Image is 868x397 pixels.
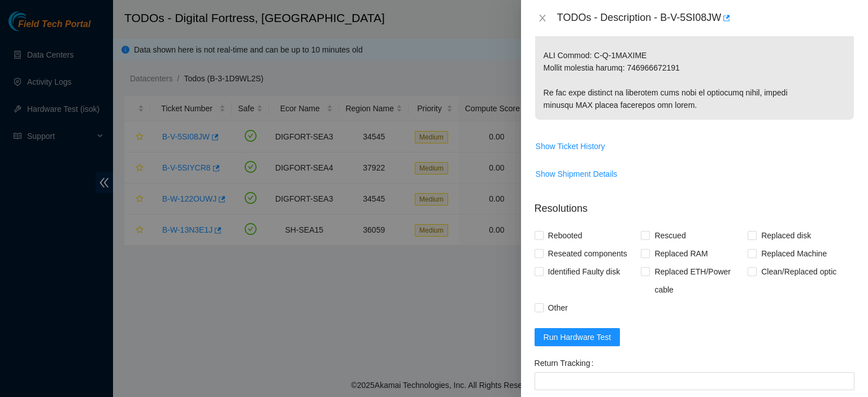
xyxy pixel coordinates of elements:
[535,328,620,346] button: Run Hardware Test
[535,165,618,183] button: Show Shipment Details
[650,226,690,245] span: Rescued
[544,299,572,317] span: Other
[544,263,625,281] span: Identified Faulty disk
[557,9,854,27] div: TODOs - Description - B-V-5SI08JW
[536,168,618,180] span: Show Shipment Details
[650,245,712,263] span: Replaced RAM
[757,226,815,245] span: Replaced disk
[535,137,606,155] button: Show Ticket History
[544,226,587,245] span: Rebooted
[757,245,831,263] span: Replaced Machine
[535,372,854,390] input: Return Tracking
[535,192,854,216] p: Resolutions
[544,245,632,263] span: Reseated components
[650,263,748,299] span: Replaced ETH/Power cable
[535,354,598,372] label: Return Tracking
[538,14,547,23] span: close
[536,140,605,152] span: Show Ticket History
[544,331,611,343] span: Run Hardware Test
[757,263,841,281] span: Clean/Replaced optic
[535,13,550,24] button: Close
